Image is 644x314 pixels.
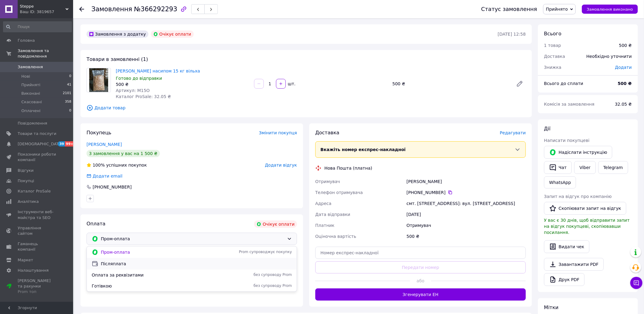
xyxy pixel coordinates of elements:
[86,173,123,179] div: Додати email
[151,30,194,38] div: Очікує оплати
[315,179,340,184] span: Отримувач
[18,225,56,236] span: Управління сайтом
[21,91,40,96] span: Виконані
[254,221,297,228] div: Очікує оплати
[544,126,550,132] span: Дії
[405,176,527,187] div: [PERSON_NAME]
[315,130,339,136] span: Доставка
[498,32,526,37] time: [DATE] 12:58
[18,257,33,263] span: Маркет
[598,161,628,174] a: Telegram
[213,249,292,255] span: Prom супроводжує покупку
[315,247,526,259] input: Номер експрес-накладної
[407,189,526,196] div: [PHONE_NUMBER]
[323,165,374,171] div: Нова Пошта (платна)
[69,74,71,79] span: 0
[544,202,626,215] button: Скопіювати запит на відгук
[87,30,148,38] div: Замовлення з додатку
[63,91,71,96] span: 2101
[18,278,56,295] span: [PERSON_NAME] та рахунки
[544,305,559,310] span: Мітки
[315,288,526,301] button: Згенерувати ЕН
[544,65,561,70] span: Знижка
[91,5,132,13] span: Замовлення
[21,99,42,105] span: Скасовані
[87,221,105,227] span: Оплата
[87,104,526,111] span: Додати товар
[544,138,589,143] span: Написати покупцеві
[619,42,632,48] div: 500 ₴
[18,141,63,147] span: [DEMOGRAPHIC_DATA]
[405,209,527,220] div: [DATE]
[3,21,72,32] input: Пошук
[315,234,356,239] span: Оціночна вартість
[618,81,632,86] b: 500 ₴
[259,130,297,135] span: Змінити покупця
[20,4,65,9] span: Steppe
[101,249,211,255] span: Пром-оплата
[320,147,406,152] span: Вкажіть номер експрес-накладної
[18,289,56,295] div: Prom топ
[405,220,527,231] div: Отримувач
[18,38,35,43] span: Головна
[286,81,296,87] div: шт.
[87,142,122,147] a: [PERSON_NAME]
[21,108,41,114] span: Оплачені
[315,190,363,195] span: Телефон отримувача
[544,194,612,199] span: Запит на відгук про компанію
[87,150,160,157] div: 3 замовлення у вас на 1 500 ₴
[544,54,565,59] span: Доставка
[92,184,132,190] div: [PHONE_NUMBER]
[18,189,51,194] span: Каталог ProSale
[101,235,285,242] span: Пром-оплата
[390,79,511,88] div: 500 ₴
[544,218,630,235] span: У вас є 30 днів, щоб відправити запит на відгук покупцеві, скопіювавши посилання.
[315,223,334,228] span: Платник
[574,161,596,174] a: Viber
[93,163,105,168] span: 100%
[18,152,56,163] span: Показники роботи компанії
[18,131,56,136] span: Товари та послуги
[315,212,350,217] span: Дата відправки
[116,69,200,73] a: [PERSON_NAME] насипом 15 кг вільха
[87,130,111,136] span: Покупець
[65,99,71,105] span: 358
[92,173,123,179] div: Додати email
[213,283,292,288] span: без супроводу Prom
[69,108,71,114] span: 0
[18,121,47,126] span: Повідомлення
[101,261,292,267] span: Післяплата
[18,199,39,204] span: Аналітика
[21,74,30,79] span: Нові
[18,178,34,184] span: Покупці
[134,5,177,13] span: №366292293
[116,88,150,93] span: Артикул: М15О
[405,231,527,242] div: 500 ₴
[481,6,537,12] div: Статус замовлення
[18,268,49,273] span: Налаштування
[500,130,526,135] span: Редагувати
[87,162,147,168] div: успішних покупок
[18,209,56,220] span: Інструменти веб-майстра та SEO
[583,50,635,63] div: Необхідно уточнити
[116,94,171,99] span: Каталог ProSale: 32.05 ₴
[116,76,162,81] span: Готово до відправки
[116,81,249,87] div: 500 ₴
[587,7,633,12] span: Замовлення виконано
[92,272,211,278] span: Оплата за реквізитами
[544,31,561,37] span: Всього
[18,64,43,70] span: Замовлення
[21,82,40,88] span: Прийняті
[67,82,71,88] span: 41
[544,146,612,159] button: Надіслати інструкцію
[615,65,632,70] span: Додати
[65,141,75,146] span: 99+
[89,68,108,92] img: Тріска насипом 15 кг вільха
[18,241,56,252] span: Гаманець компанії
[410,278,431,284] span: або
[20,9,73,15] div: Ваш ID: 3819657
[582,5,638,14] button: Замовлення виконано
[315,201,331,206] span: Адреса
[544,273,585,286] a: Друк PDF
[79,6,84,12] div: Повернутися назад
